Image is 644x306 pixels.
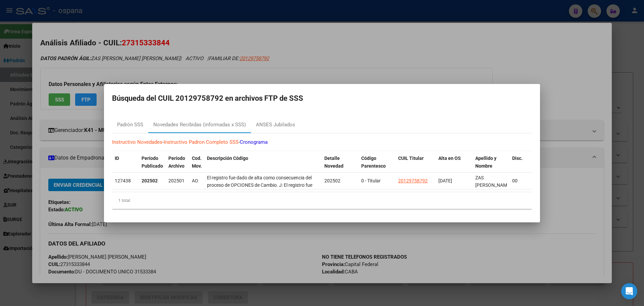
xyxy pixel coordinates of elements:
[359,151,395,181] datatable-header-cell: Código Parentesco
[192,156,202,169] span: Cod. Mov.
[168,178,184,183] span: 202501
[398,178,428,183] span: 20129758792
[112,151,139,181] datatable-header-cell: ID
[112,138,532,146] p: - -
[530,151,567,181] datatable-header-cell: Cierre presentación
[112,139,162,145] a: Instructivo Novedades
[438,178,452,183] span: [DATE]
[115,156,119,161] span: ID
[112,92,532,105] h2: Búsqueda del CUIL 20129758792 en archivos FTP de SSS
[361,178,381,183] span: 0 - Titular
[621,283,637,299] div: Open Intercom Messenger
[322,151,359,181] datatable-header-cell: Detalle Novedad
[438,156,461,161] span: Alta en OS
[117,121,143,129] div: Padrón SSS
[112,192,532,209] div: 1 total
[475,175,511,196] span: ZAS [PERSON_NAME] [PERSON_NAME]
[395,151,436,181] datatable-header-cell: CUIL Titular
[398,156,424,161] span: CUIL Titular
[240,139,268,145] a: Cronograma
[139,151,166,181] datatable-header-cell: Período Publicado
[164,139,238,145] a: Instructivo Padron Completo SSS
[324,156,343,169] span: Detalle Novedad
[168,156,185,169] span: Período Archivo
[153,121,246,129] div: Novedades Recibidas (informadas x SSS)
[142,156,163,169] span: Período Publicado
[512,156,523,161] span: Disc.
[115,178,131,183] span: 127438
[256,121,295,129] div: ANSES Jubilados
[142,178,158,183] strong: 202502
[166,151,189,181] datatable-header-cell: Período Archivo
[207,175,312,242] span: El registro fue dado de alta como consecuencia del proceso de OPCIONES de Cambio. J: El registro ...
[473,151,509,181] datatable-header-cell: Apellido y Nombre
[361,156,386,169] span: Código Parentesco
[207,156,248,161] span: Descripción Código
[509,151,530,181] datatable-header-cell: Disc.
[436,151,473,181] datatable-header-cell: Alta en OS
[475,156,496,169] span: Apellido y Nombre
[512,177,527,185] div: 00
[204,151,322,181] datatable-header-cell: Descripción Código
[324,178,340,183] span: 202502
[192,178,198,183] span: AO
[189,151,204,181] datatable-header-cell: Cod. Mov.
